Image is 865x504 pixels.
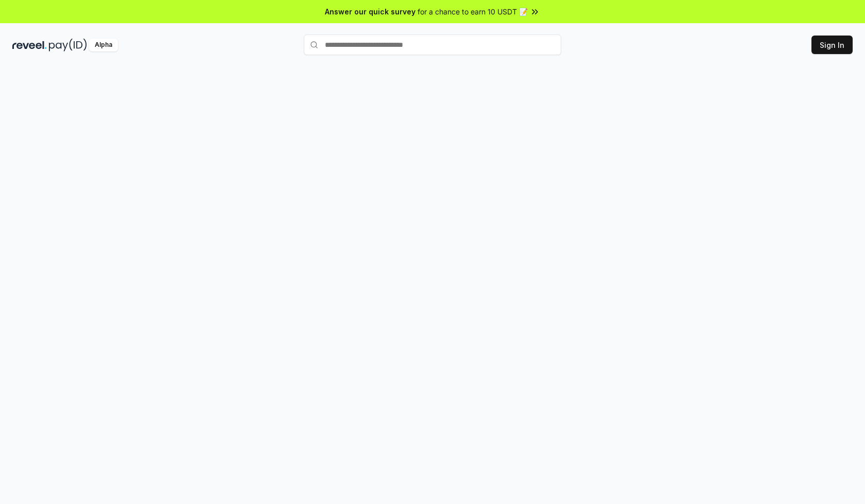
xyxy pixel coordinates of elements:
[811,36,853,54] button: Sign In
[12,39,47,51] img: reveel_dark
[325,6,416,17] span: Answer our quick survey
[418,6,528,17] span: for a chance to earn 10 USDT 📝
[89,39,118,51] div: Alpha
[49,39,87,51] img: pay_id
